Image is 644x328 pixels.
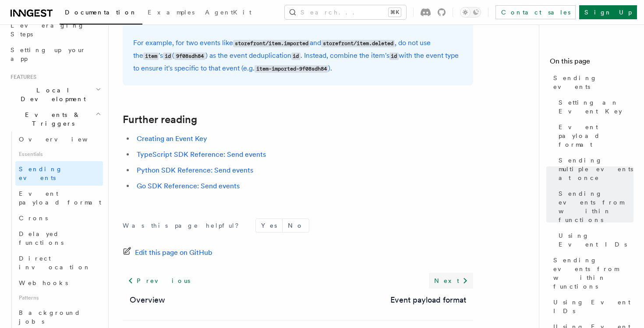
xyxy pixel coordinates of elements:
a: Sending events [550,70,633,95]
a: Overview [15,131,103,147]
a: Event payload format [555,119,633,152]
a: Setting up your app [7,42,103,67]
button: Search...⌘K [285,5,406,19]
h4: On this page [550,56,633,70]
a: TypeScript SDK Reference: Send events [137,150,266,159]
a: Python SDK Reference: Send events [137,166,253,174]
a: Sign Up [579,5,637,19]
button: Toggle dark mode [460,7,481,18]
span: Sending events [19,166,63,181]
span: Setting up your app [11,46,86,62]
a: Sending events from within functions [550,252,633,294]
code: id [163,53,172,60]
code: storefront/item.deleted [321,40,395,47]
span: Event payload format [19,190,101,206]
span: Setting an Event Key [559,98,633,116]
p: Was this page helpful? [123,221,245,230]
a: Crons [15,210,103,226]
a: Edit this page on GitHub [123,247,212,259]
code: storefront/item.imported [233,40,310,47]
a: Contact sales [495,5,576,19]
button: Events & Triggers [7,107,103,131]
p: For example, for two events like and , do not use the 's ( ) as the event deduplication . Instead... [133,37,463,75]
kbd: ⌘K [389,8,401,17]
a: Leveraging Steps [7,18,103,42]
span: Sending events [553,74,633,91]
a: Next [429,273,473,289]
a: Examples [142,3,200,24]
a: Event payload format [15,186,103,210]
span: Sending events from within functions [559,189,633,224]
a: Documentation [60,3,142,25]
span: Patterns [15,291,103,305]
span: Crons [19,215,48,222]
button: Local Development [7,82,103,107]
a: Delayed functions [15,226,103,250]
span: Features [7,74,36,81]
span: Local Development [7,86,96,103]
a: AgentKit [200,3,257,24]
a: Sending multiple events at once [555,152,633,186]
code: item-imported-9f08sdh84 [255,65,328,73]
span: Documentation [65,9,137,16]
span: Events & Triggers [7,110,96,128]
span: Sending events from within functions [553,256,633,291]
a: Direct invocation [15,250,103,275]
a: Overview [130,294,165,306]
span: Using Event IDs [559,231,633,249]
a: Previous [123,273,195,289]
button: Yes [256,219,282,232]
span: Delayed functions [19,230,64,246]
a: Sending events [15,161,103,186]
code: id [389,53,399,60]
a: Webhooks [15,275,103,291]
a: Further reading [123,113,197,126]
span: Webhooks [19,279,68,286]
a: Event payload format [390,294,466,306]
a: Using Event IDs [555,228,633,252]
span: Background jobs [19,309,81,325]
span: AgentKit [205,9,251,16]
span: Sending multiple events at once [559,156,633,182]
span: Overview [19,136,109,143]
a: Creating an Event Key [137,134,207,143]
a: Go SDK Reference: Send events [137,182,240,190]
a: Sending events from within functions [555,186,633,228]
span: Edit this page on GitHub [135,247,212,259]
code: id [291,53,301,60]
span: Event payload format [559,123,633,149]
a: Setting an Event Key [555,95,633,119]
a: Using Event IDs [550,294,633,319]
span: Essentials [15,147,103,161]
span: Examples [148,9,195,16]
button: No [283,219,309,232]
span: Using Event IDs [553,298,633,315]
code: 9f08sdh84 [174,53,205,60]
span: Direct invocation [19,255,91,271]
code: item [143,53,159,60]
